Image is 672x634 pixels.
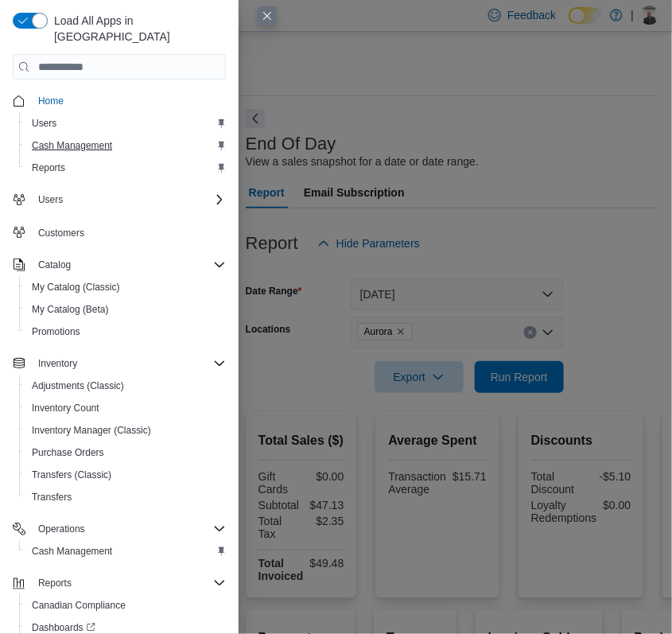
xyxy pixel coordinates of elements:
[25,278,126,297] a: My Catalog (Classic)
[6,189,232,211] button: Users
[19,157,232,179] button: Reports
[32,402,99,414] span: Inventory Count
[19,397,232,419] button: Inventory Count
[32,190,226,209] span: Users
[32,139,112,152] span: Cash Management
[25,399,226,418] span: Inventory Count
[32,354,84,373] button: Inventory
[19,298,232,321] button: My Catalog (Beta)
[32,424,151,437] span: Inventory Manager (Classic)
[25,465,226,484] span: Transfers (Classic)
[25,136,118,155] a: Cash Management
[32,190,69,209] button: Users
[32,621,95,634] span: Dashboards
[38,357,77,370] span: Inventory
[6,254,232,276] button: Catalog
[19,540,232,562] button: Cash Management
[25,421,226,440] span: Inventory Manager (Classic)
[38,95,64,107] span: Home
[32,379,124,392] span: Adjustments (Classic)
[25,443,111,462] a: Purchase Orders
[32,519,91,539] button: Operations
[32,574,226,593] span: Reports
[258,6,277,25] button: Close this dialog
[38,523,85,535] span: Operations
[25,114,226,133] span: Users
[32,161,65,174] span: Reports
[6,518,232,540] button: Operations
[48,13,226,45] span: Load All Apps in [GEOGRAPHIC_DATA]
[25,488,78,507] a: Transfers
[19,134,232,157] button: Cash Management
[32,354,226,373] span: Inventory
[38,577,72,589] span: Reports
[32,222,226,242] span: Customers
[19,441,232,464] button: Purchase Orders
[25,488,226,507] span: Transfers
[19,486,232,508] button: Transfers
[6,352,232,375] button: Inventory
[25,300,115,319] a: My Catalog (Beta)
[38,193,63,206] span: Users
[25,114,63,133] a: Users
[25,322,87,341] a: Promotions
[32,469,111,481] span: Transfers (Classic)
[32,224,91,243] a: Customers
[19,276,232,298] button: My Catalog (Classic)
[25,278,226,297] span: My Catalog (Classic)
[25,158,72,177] a: Reports
[32,599,126,612] span: Canadian Compliance
[6,572,232,594] button: Reports
[19,594,232,616] button: Canadian Compliance
[25,596,132,615] a: Canadian Compliance
[25,158,226,177] span: Reports
[25,421,157,440] a: Inventory Manager (Classic)
[19,375,232,397] button: Adjustments (Classic)
[32,91,226,111] span: Home
[32,519,226,539] span: Operations
[25,300,226,319] span: My Catalog (Beta)
[19,321,232,343] button: Promotions
[25,322,226,341] span: Promotions
[38,259,71,271] span: Catalog
[6,220,232,243] button: Customers
[32,255,77,274] button: Catalog
[19,112,232,134] button: Users
[19,419,232,441] button: Inventory Manager (Classic)
[32,281,120,294] span: My Catalog (Classic)
[32,303,109,316] span: My Catalog (Beta)
[32,491,72,504] span: Transfers
[25,399,106,418] a: Inventory Count
[32,91,70,111] a: Home
[32,574,78,593] button: Reports
[32,255,226,274] span: Catalog
[38,227,84,239] span: Customers
[32,117,56,130] span: Users
[25,596,226,615] span: Canadian Compliance
[32,446,104,459] span: Purchase Orders
[25,443,226,462] span: Purchase Orders
[25,542,226,561] span: Cash Management
[25,542,118,561] a: Cash Management
[25,465,118,484] a: Transfers (Classic)
[32,545,112,558] span: Cash Management
[32,325,80,338] span: Promotions
[25,376,130,395] a: Adjustments (Classic)
[25,136,226,155] span: Cash Management
[25,376,226,395] span: Adjustments (Classic)
[6,89,232,112] button: Home
[19,464,232,486] button: Transfers (Classic)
